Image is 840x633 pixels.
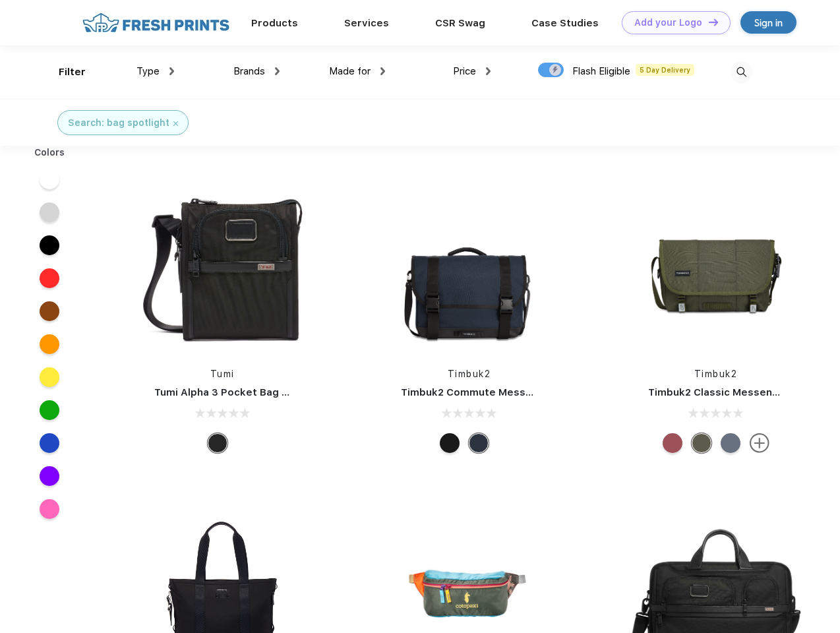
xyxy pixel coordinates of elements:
a: Timbuk2 Commute Messenger Bag [401,386,578,398]
img: DT [709,18,718,26]
img: desktop_search.svg [731,61,752,83]
a: Tumi [210,369,235,379]
span: Type [136,65,160,77]
div: Search: bag spotlight [68,116,169,130]
img: dropdown.png [380,67,385,75]
div: Eco Black [440,433,460,453]
img: func=resize&h=266 [135,179,310,354]
img: dropdown.png [169,67,174,75]
img: filter_cancel.svg [173,121,178,126]
div: Sign in [754,15,783,30]
a: Tumi Alpha 3 Pocket Bag Small [154,386,309,398]
span: Price [453,65,476,77]
img: dropdown.png [275,67,280,75]
span: Made for [329,65,371,77]
div: Eco Nautical [469,433,489,453]
span: Brands [233,65,265,77]
div: Eco Army [692,433,711,453]
a: Timbuk2 [448,369,491,379]
img: func=resize&h=266 [381,179,556,354]
img: dropdown.png [486,67,491,75]
div: Add your Logo [634,17,702,28]
div: Eco Lightbeam [721,433,740,453]
span: Flash Eligible [572,65,630,77]
div: Filter [59,65,86,80]
a: Sign in [740,11,796,34]
div: Black [208,433,227,453]
a: Timbuk2 Classic Messenger Bag [648,386,812,398]
span: 5 Day Delivery [636,64,694,76]
div: Eco Collegiate Red [663,433,682,453]
a: Products [251,17,298,29]
img: more.svg [750,433,769,453]
a: Timbuk2 [694,369,738,379]
img: func=resize&h=266 [628,179,804,354]
div: Colors [24,146,75,160]
img: fo%20logo%202.webp [78,11,233,34]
